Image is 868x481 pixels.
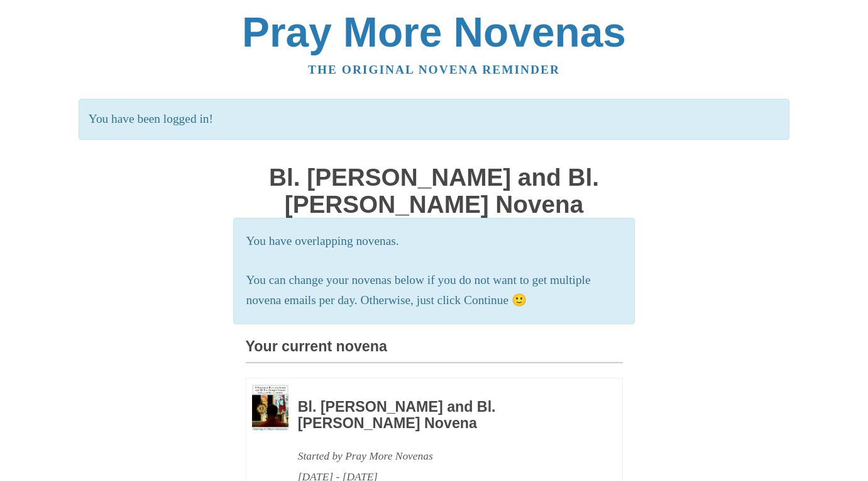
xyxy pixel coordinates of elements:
[252,385,288,431] img: Novena image
[79,99,789,140] p: You have been logged in!
[246,270,622,312] p: You can change your novenas below if you do not want to get multiple novena emails per day. Other...
[298,399,588,431] h3: Bl. [PERSON_NAME] and Bl. [PERSON_NAME] Novena
[308,63,560,76] a: The original novena reminder
[246,231,622,252] p: You have overlapping novenas.
[242,9,626,55] a: Pray More Novenas
[298,446,588,467] div: Started by Pray More Novenas
[246,164,623,218] h1: Bl. [PERSON_NAME] and Bl. [PERSON_NAME] Novena
[246,339,623,363] h3: Your current novena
